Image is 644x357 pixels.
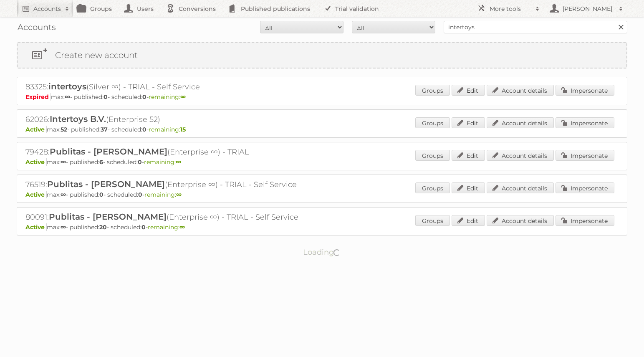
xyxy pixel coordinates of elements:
[61,223,66,231] strong: ∞
[99,223,107,231] strong: 20
[415,215,450,226] a: Groups
[25,191,47,198] span: Active
[25,93,619,101] p: max: - published: - scheduled: -
[452,150,485,161] a: Edit
[415,117,450,128] a: Groups
[61,191,66,198] strong: ∞
[556,150,614,161] a: Impersonate
[25,223,47,231] span: Active
[149,126,186,133] span: remaining:
[487,85,554,96] a: Account details
[490,5,531,13] h2: More tools
[25,81,318,92] h2: 83325: (Silver ∞) - TRIAL - Self Service
[25,212,318,223] h2: 80091: (Enterprise ∞) - TRIAL - Self Service
[415,85,450,96] a: Groups
[61,158,66,166] strong: ∞
[25,158,47,166] span: Active
[148,223,185,231] span: remaining:
[452,215,485,226] a: Edit
[452,182,485,193] a: Edit
[176,191,182,198] strong: ∞
[487,215,554,226] a: Account details
[61,126,67,133] strong: 52
[50,114,106,124] span: Intertoys B.V.
[50,147,167,157] span: Publitas - [PERSON_NAME]
[452,85,485,96] a: Edit
[556,182,614,193] a: Impersonate
[277,244,367,261] p: Loading
[99,158,103,166] strong: 6
[556,85,614,96] a: Impersonate
[18,43,626,68] a: Create new account
[452,117,485,128] a: Edit
[25,223,619,231] p: max: - published: - scheduled: -
[47,179,165,189] span: Publitas - [PERSON_NAME]
[142,126,146,133] strong: 0
[556,215,614,226] a: Impersonate
[49,212,167,222] span: Publitas - [PERSON_NAME]
[415,150,450,161] a: Groups
[33,5,61,13] h2: Accounts
[179,223,185,231] strong: ∞
[561,5,615,13] h2: [PERSON_NAME]
[144,191,182,198] span: remaining:
[142,93,146,101] strong: 0
[48,81,86,91] span: intertoys
[101,126,108,133] strong: 37
[25,114,318,125] h2: 62026: (Enterprise 52)
[487,150,554,161] a: Account details
[25,147,318,157] h2: 79428: (Enterprise ∞) - TRIAL
[149,93,186,101] span: remaining:
[25,179,318,190] h2: 76519: (Enterprise ∞) - TRIAL - Self Service
[25,191,619,198] p: max: - published: - scheduled: -
[138,158,142,166] strong: 0
[487,182,554,193] a: Account details
[556,117,614,128] a: Impersonate
[99,191,104,198] strong: 0
[138,191,142,198] strong: 0
[65,93,70,101] strong: ∞
[176,158,181,166] strong: ∞
[25,126,47,133] span: Active
[25,93,51,101] span: Expired
[144,158,181,166] span: remaining:
[25,158,619,166] p: max: - published: - scheduled: -
[415,182,450,193] a: Groups
[104,93,108,101] strong: 0
[25,126,619,133] p: max: - published: - scheduled: -
[180,126,186,133] strong: 15
[487,117,554,128] a: Account details
[180,93,186,101] strong: ∞
[141,223,146,231] strong: 0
